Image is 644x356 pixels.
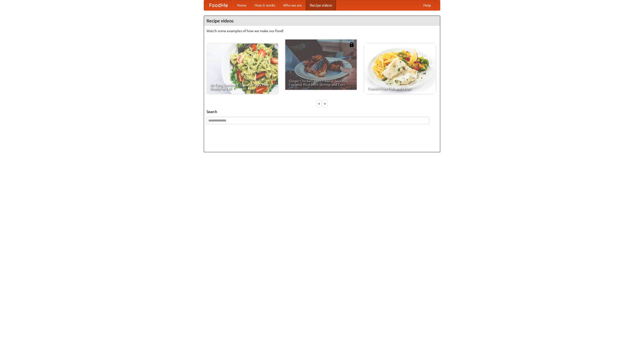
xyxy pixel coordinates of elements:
[207,44,278,94] a: An Easy, Summery Tomato Pasta That's Ready for Fall
[251,0,279,10] a: How it works
[279,0,306,10] a: Who we are
[323,100,327,107] div: »
[368,87,432,90] span: French Fries Fish and Chips
[419,0,435,10] a: Help
[364,44,436,94] a: French Fries Fish and Chips
[207,28,437,33] p: Watch some examples of how we make our food!
[349,42,354,47] img: 483408.png
[233,0,251,10] a: Home
[306,0,336,10] a: Recipe videos
[210,83,274,90] span: An Easy, Summery Tomato Pasta That's Ready for Fall
[317,100,321,107] div: «
[204,16,440,26] h4: Recipe videos
[204,0,233,10] a: FoodMe
[207,109,437,114] h5: Search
